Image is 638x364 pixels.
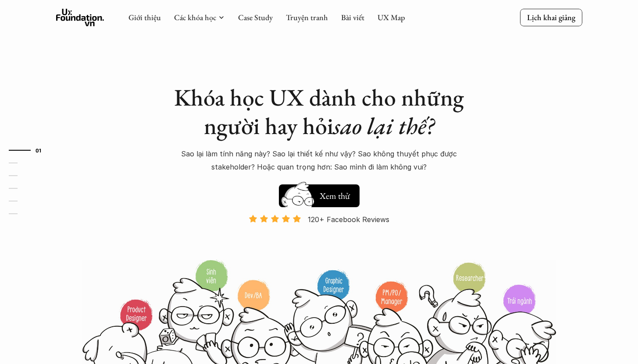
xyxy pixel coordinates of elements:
[166,147,473,174] p: Sao lại làm tính năng này? Sao lại thiết kế như vậy? Sao không thuyết phục được stakeholder? Hoặc...
[520,9,582,26] a: Lịch khai giảng
[318,190,351,202] h5: Xem thử
[378,12,405,22] a: UX Map
[286,12,328,22] a: Truyện tranh
[174,12,216,22] a: Các khóa học
[166,83,473,140] h1: Khóa học UX dành cho những người hay hỏi
[308,213,389,226] p: 120+ Facebook Reviews
[128,12,161,22] a: Giới thiệu
[279,180,360,207] a: Xem thử
[9,145,50,155] a: 01
[36,147,42,153] strong: 01
[238,12,273,22] a: Case Study
[341,12,364,22] a: Bài viết
[527,12,575,22] p: Lịch khai giảng
[241,214,397,258] a: 120+ Facebook Reviews
[333,110,434,141] em: sao lại thế?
